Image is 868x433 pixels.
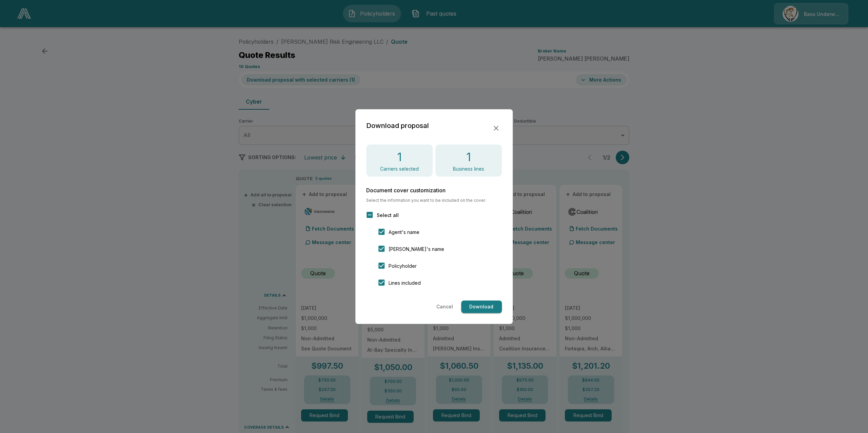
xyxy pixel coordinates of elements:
[466,150,471,164] h4: 1
[434,301,456,313] button: Cancel
[461,301,502,313] button: Download
[380,167,419,171] p: Carriers selected
[397,150,402,164] h4: 1
[389,279,421,286] span: Lines included
[389,262,417,269] span: Policyholder
[389,245,444,253] span: [PERSON_NAME]'s name
[389,229,419,236] span: Agent's name
[377,212,399,219] span: Select all
[453,167,484,171] p: Business lines
[366,120,429,131] h2: Download proposal
[366,198,502,202] span: Select the information you want to be included on the cover.
[366,188,502,193] h6: Document cover customization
